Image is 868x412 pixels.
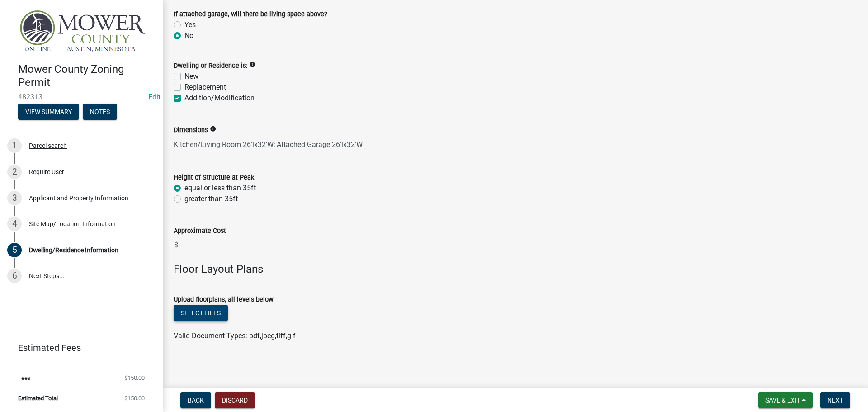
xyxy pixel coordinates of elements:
label: Yes [184,19,196,30]
label: Replacement [184,82,226,93]
div: 5 [7,243,22,257]
label: If attached garage, will there be living space above? [174,11,327,18]
label: Approximate Cost [174,228,226,234]
button: Next [820,392,850,408]
i: info [249,62,255,68]
i: info [210,126,216,132]
button: Discard [215,392,255,408]
span: Next [827,397,843,404]
a: Estimated Fees [7,339,148,357]
div: Applicant and Property Information [29,195,128,201]
div: Site Map/Location Information [29,221,116,227]
div: 6 [7,269,22,283]
a: Edit [148,93,160,101]
div: Require User [29,169,64,175]
img: Mower County, Minnesota [18,9,148,53]
wm-modal-confirm: Notes [83,109,117,116]
button: View Summary [18,104,79,120]
label: equal or less than 35ft [184,183,256,194]
label: Dimensions [174,127,208,133]
span: $150.00 [124,395,145,401]
div: 1 [7,138,22,153]
button: Notes [83,104,117,120]
label: Dwelling or Residence is: [174,63,247,69]
label: Height of Structure at Peak [174,175,254,181]
wm-modal-confirm: Summary [18,109,79,116]
label: greater than 35ft [184,194,238,204]
span: $150.00 [124,375,145,381]
div: Parcel search [29,142,67,149]
h4: Mower County Zoning Permit [18,63,156,89]
button: Select files [174,305,228,321]
label: No [184,30,193,41]
span: Estimated Total [18,395,58,401]
span: Back [188,397,204,404]
span: Fees [18,375,31,381]
span: 482313 [18,93,145,101]
wm-modal-confirm: Edit Application Number [148,93,160,101]
div: 4 [7,217,22,231]
label: New [184,71,198,82]
span: Valid Document Types: pdf,jpeg,tiff,gif [174,331,296,340]
div: 2 [7,165,22,179]
button: Save & Exit [758,392,813,408]
div: 3 [7,191,22,205]
span: Save & Exit [765,397,800,404]
span: $ [174,236,179,255]
label: Upload floorplans, all levels below [174,297,274,303]
button: Back [180,392,211,408]
label: Addition/Modification [184,93,255,104]
h4: Floor Layout Plans [174,263,857,276]
div: Dwelling/Residence Information [29,247,118,253]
